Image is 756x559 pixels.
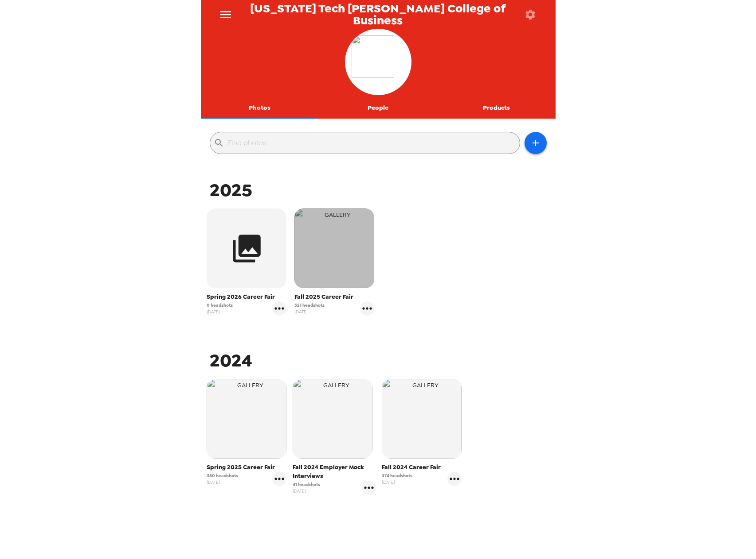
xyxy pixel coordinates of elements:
span: [DATE] [382,479,412,486]
img: org logo [352,35,405,89]
button: gallery menu [362,481,376,495]
button: People [319,97,437,119]
span: [DATE] [207,308,233,315]
span: 374 headshots [382,472,412,479]
span: [US_STATE] Tech [PERSON_NAME] College of Business [240,3,516,26]
button: Photos [201,97,319,119]
span: Spring 2026 Career Fair [207,293,286,301]
span: 2024 [210,349,252,372]
button: gallery menu [360,301,374,316]
img: gallery [293,379,372,459]
button: Products [437,97,556,119]
span: [DATE] [207,479,238,486]
input: Find photos [228,136,516,150]
span: Fall 2024 Employer Mock Interviews [293,463,376,481]
button: gallery menu [272,472,286,486]
span: Fall 2025 Career Fair [294,293,374,301]
span: 380 headshots [207,472,238,479]
span: 2025 [210,178,252,202]
span: 41 headshots [293,481,320,488]
span: [DATE] [294,308,325,315]
button: gallery menu [272,301,286,316]
img: gallery [382,379,462,459]
span: [DATE] [293,488,320,494]
span: 521 headshots [294,302,325,308]
span: Fall 2024 Career Fair [382,463,462,472]
img: gallery [294,208,374,288]
img: gallery [207,379,286,459]
span: 0 headshots [207,302,233,308]
button: gallery menu [447,472,462,486]
span: Spring 2025 Career Fair [207,463,286,472]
